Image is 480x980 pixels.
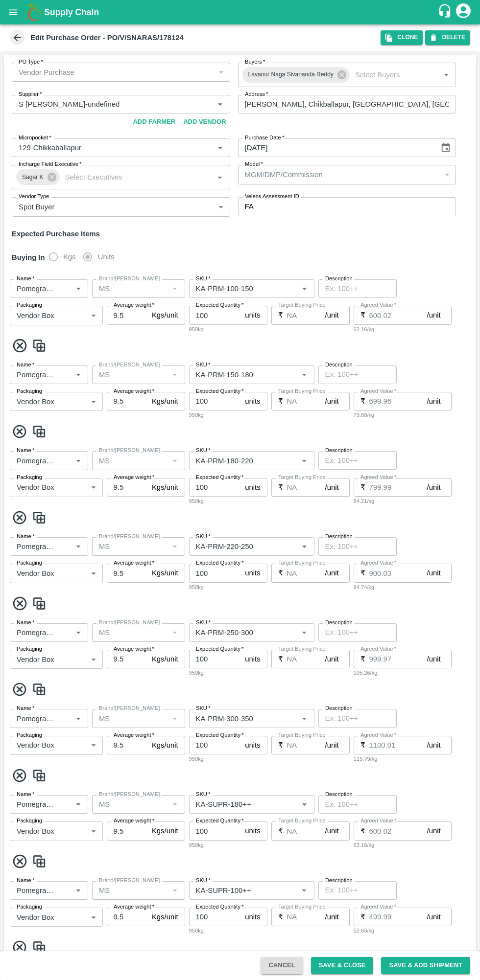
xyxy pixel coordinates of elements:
div: 115.79/kg [354,754,452,763]
label: Micropocket [19,134,51,142]
input: 0 [189,306,241,324]
label: Agreed Value [360,731,396,739]
label: Description [325,791,353,798]
span: Units [98,251,115,262]
label: Average weight [114,731,154,739]
button: Open [72,540,85,553]
label: Average weight [114,387,154,395]
p: FA [245,201,254,212]
div: 950kg [189,497,267,505]
label: Brand/[PERSON_NAME] [99,447,160,455]
input: 0.0 [287,908,325,926]
input: 0.0 [107,736,148,754]
strong: Expected Purchase Items [12,230,100,238]
p: ₹ [360,568,365,578]
label: Average weight [114,817,154,825]
label: Expected Quantity [196,731,244,739]
input: Create Brand/Marka [95,368,166,381]
label: Description [325,533,353,541]
p: ₹ [360,396,365,407]
label: SKU [196,619,210,627]
p: ₹ [278,482,283,493]
button: Open [298,282,311,295]
label: Packaging [17,387,42,395]
label: Target Buying Price [278,301,326,309]
label: Address [245,91,268,98]
label: SKU [196,533,210,541]
button: Open [72,884,85,897]
label: Name [17,791,34,798]
label: SKU [196,361,210,369]
p: MGM/DMP/Commission [245,169,323,180]
input: Name [13,454,56,467]
b: Edit Purchase Order - PO/V/SNARAS/178124 [30,34,184,42]
img: CloneIcon [32,338,47,354]
label: Packaging [17,559,42,567]
input: 0.0 [107,821,148,840]
label: Target Buying Price [278,387,326,395]
p: units [245,912,260,922]
label: Brand/[PERSON_NAME] [99,361,160,369]
p: Kgs/unit [152,396,178,407]
input: 0 [189,736,241,754]
button: DELETE [425,30,470,45]
label: Description [325,447,353,455]
button: Open [298,884,311,897]
input: SKU [192,282,283,295]
input: Select Buyers [351,68,424,81]
input: 0.0 [107,392,148,410]
button: Save & Add Shipment [381,957,470,974]
input: 0.0 [107,478,148,497]
label: Average weight [114,301,154,309]
input: SKU [192,712,283,725]
div: 950kg [189,583,267,592]
input: 0.0 [287,564,325,582]
label: Buyers [245,58,265,66]
label: Agreed Value [360,817,396,825]
button: Open [298,626,311,639]
p: /unit [325,396,339,407]
input: 0.0 [369,392,427,410]
label: Description [325,361,353,369]
input: 0.0 [287,821,325,840]
input: 0.0 [369,821,427,840]
input: 0.0 [369,908,427,926]
p: /unit [325,912,339,922]
div: 84.21/kg [354,497,452,505]
p: Vendor Box [17,826,54,837]
input: Create Brand/Marka [95,454,166,467]
button: Add Vendor [179,114,230,131]
p: Vendor Box [17,654,54,665]
p: ₹ [360,482,365,493]
p: Vendor Box [17,482,54,493]
input: Name [13,626,56,639]
label: Packaging [17,731,42,739]
label: Expected Quantity [196,645,244,653]
p: ₹ [278,310,283,320]
label: SKU [196,705,210,712]
label: SKU [196,791,210,798]
p: ₹ [278,740,283,751]
input: 0.0 [369,306,427,324]
button: Open [298,798,311,811]
img: CloneIcon [32,853,47,869]
label: Velens Assessment ID [245,193,299,201]
label: Target Buying Price [278,817,326,825]
p: units [245,825,260,836]
div: 950kg [189,410,267,419]
label: Expected Quantity [196,301,244,309]
p: /unit [427,310,441,320]
button: Open [72,712,85,725]
label: Vendor Type [19,193,49,201]
p: ₹ [360,740,365,751]
p: /unit [325,568,339,578]
img: CloneIcon [32,682,47,698]
p: units [245,310,260,320]
label: Name [17,705,34,712]
img: logo [24,2,44,22]
p: Kgs/unit [152,482,178,493]
h6: Buying In [8,247,49,268]
span: Kgs [63,251,76,262]
label: PO Type [19,58,43,66]
button: Open [72,368,85,381]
